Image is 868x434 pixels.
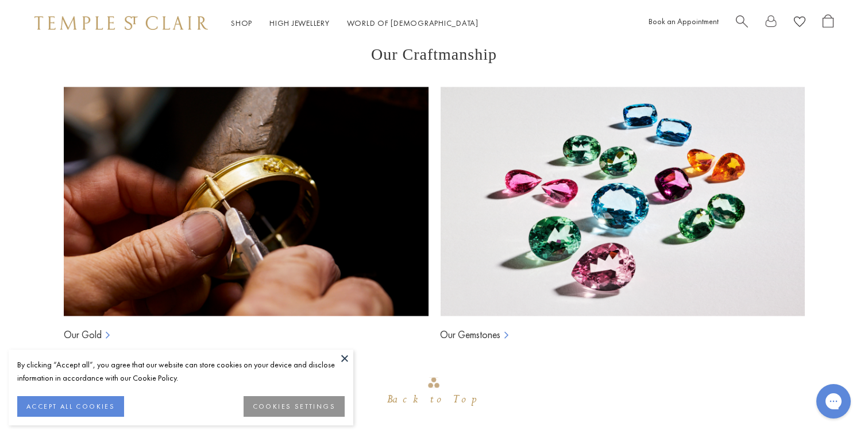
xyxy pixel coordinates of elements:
a: ShopShop [231,18,252,28]
iframe: Gorgias live chat messenger [811,380,857,423]
div: By clicking “Accept all”, you agree that our website can store cookies on your device and disclos... [17,358,345,385]
a: Open Shopping Bag [823,14,834,32]
a: Our Gemstones [440,328,500,342]
a: High JewelleryHigh Jewellery [269,18,330,28]
a: View Wishlist [794,14,805,32]
div: Back to Top [387,389,480,410]
a: World of [DEMOGRAPHIC_DATA]World of [DEMOGRAPHIC_DATA] [347,18,479,28]
nav: Main navigation [231,16,479,30]
a: Book an Appointment [649,16,719,26]
img: Ball Chains [64,87,429,316]
button: ACCEPT ALL COOKIES [17,396,124,417]
a: Our Gold [64,328,102,342]
button: COOKIES SETTINGS [244,396,345,417]
img: Ball Chains [440,87,805,316]
a: Search [736,14,748,32]
img: Temple St. Clair [34,16,208,30]
div: Go to top [387,376,480,410]
h3: Our Craftmanship [64,45,805,64]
